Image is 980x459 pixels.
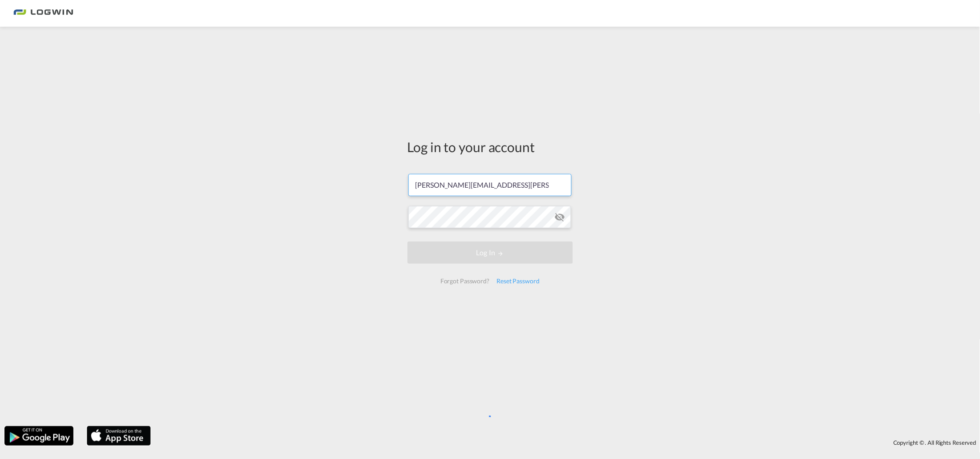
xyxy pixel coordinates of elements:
[86,425,152,447] img: apple.png
[407,242,573,264] button: LOGIN
[437,273,493,289] div: Forgot Password?
[155,435,980,450] div: Copyright © . All Rights Reserved
[4,425,74,447] img: google.png
[13,4,73,24] img: bc73a0e0d8c111efacd525e4c8ad7d32.png
[408,174,572,196] input: Enter email/phone number
[493,273,543,289] div: Reset Password
[554,212,565,222] md-icon: icon-eye-off
[407,137,573,156] div: Log in to your account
